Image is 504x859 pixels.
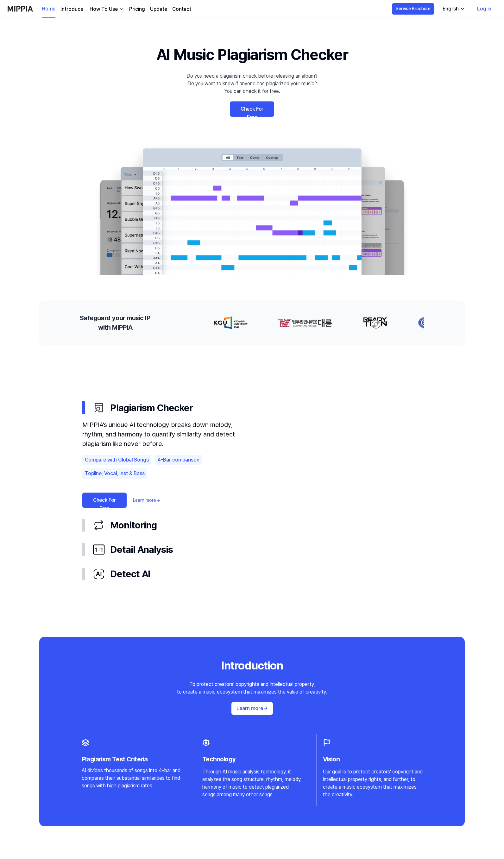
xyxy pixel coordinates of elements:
[438,3,469,15] button: English
[88,5,124,13] button: How To Use
[88,5,119,13] div: How To Use
[82,455,151,465] div: Compare with Global Songs
[202,754,302,764] h3: Technology
[186,72,318,95] div: Do you need a plagiarism check before releasing an album? Do you want to know if anyone has plagi...
[87,142,417,275] img: main Image
[133,497,160,504] a: Learn more→
[277,316,332,329] img: partner-logo-1
[82,562,422,586] button: Detect AI
[441,5,460,13] div: English
[392,3,434,15] button: Service Brochure
[42,0,55,18] a: Home
[92,518,422,532] div: Monitoring
[82,754,182,764] h3: Plagiarism Test Criteria
[177,681,327,696] div: To protect creators' copyrights and intellectual property, to create a music ecosystem that maxim...
[119,7,124,12] img: down
[323,739,331,746] img: flag
[323,768,423,798] div: Our goal is to protect creators' copyright and intellectual property rights, and further, to crea...
[155,455,202,465] div: 4-Bar comparison
[82,513,422,537] button: Monitoring
[230,101,274,117] a: Check For Free
[92,401,422,415] div: Plagiarism Checker
[80,313,150,332] h2: Safeguard your music IP with MIPPIA
[202,739,210,746] img: chip
[156,43,348,66] h1: AI Music Plagiarism Checker
[150,5,167,13] a: Update
[362,316,387,329] img: partner-logo-2
[82,396,422,420] button: Plagiarism Checker
[60,5,83,13] a: Introduce
[202,768,302,798] div: Through AI music analysis technology, it analyzes the song structure, rhythm, melody, harmony of ...
[82,468,147,479] div: Topline, Vocal, Inst & Bass
[82,537,422,562] button: Detail Analysis
[323,754,423,764] h3: Vision
[417,316,437,329] img: partner-logo-3
[82,739,89,746] img: layer
[82,767,182,790] div: AI divides thousands of songs into 4-bar and compares their substantial similarities to find song...
[82,420,253,449] div: MIPPIA’s unique AI technology breaks down melody, rhythm, and harmony to quantify similarity and ...
[129,5,145,13] a: Pricing
[92,567,422,581] div: Detect AI
[231,702,273,715] button: Learn more→
[82,420,422,513] div: Plagiarism Checker
[221,657,283,674] div: Introduction
[213,316,247,329] img: partner-logo-0
[172,5,191,13] a: Contact
[92,542,422,557] div: Detail Analysis
[82,493,127,508] a: Check For Free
